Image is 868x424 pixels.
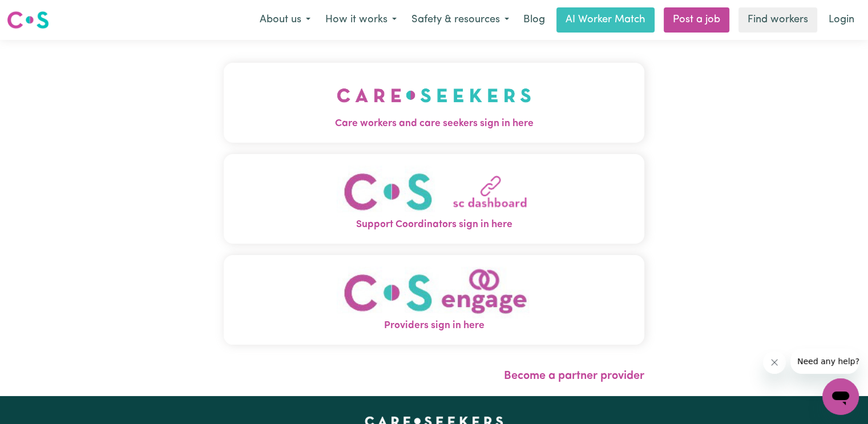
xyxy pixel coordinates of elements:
a: Blog [516,7,552,33]
img: Careseekers logo [7,10,49,30]
span: Providers sign in here [224,318,644,333]
a: Find workers [738,7,817,33]
span: Support Coordinators sign in here [224,217,644,232]
button: Safety & resources [404,8,516,32]
a: AI Worker Match [556,7,655,33]
span: Care workers and care seekers sign in here [224,116,644,131]
a: Careseekers logo [7,7,49,33]
span: Need any help? [7,8,69,17]
button: How it works [318,8,404,32]
iframe: Message from company [790,349,859,374]
a: Login [822,7,861,33]
button: Care workers and care seekers sign in here [224,63,644,143]
button: Providers sign in here [224,255,644,345]
a: Post a job [664,7,729,33]
a: Become a partner provider [504,370,644,382]
iframe: Close message [763,351,786,374]
button: About us [252,8,318,32]
button: Support Coordinators sign in here [224,154,644,244]
iframe: Button to launch messaging window [822,378,859,415]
